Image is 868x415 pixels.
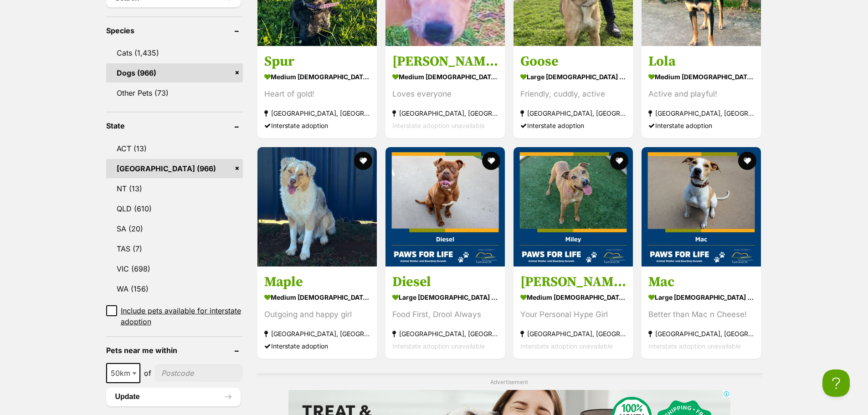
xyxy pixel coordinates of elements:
[264,119,370,132] div: Interstate adoption
[106,346,243,354] header: Pets near me within
[392,327,498,339] strong: [GEOGRAPHIC_DATA], [GEOGRAPHIC_DATA]
[392,308,498,320] div: Food First, Drool Always
[385,46,505,138] a: [PERSON_NAME] medium [DEMOGRAPHIC_DATA] Dog Loves everyone [GEOGRAPHIC_DATA], [GEOGRAPHIC_DATA] I...
[514,266,633,359] a: [PERSON_NAME] medium [DEMOGRAPHIC_DATA] Dog Your Personal Hype Girl [GEOGRAPHIC_DATA], [GEOGRAPHI...
[106,139,243,158] a: ACT (13)
[257,266,377,359] a: Maple medium [DEMOGRAPHIC_DATA] Dog Outgoing and happy girl [GEOGRAPHIC_DATA], [GEOGRAPHIC_DATA] ...
[610,152,628,170] button: favourite
[385,147,505,266] img: Diesel - Dogue de Bordeaux Dog
[648,88,754,100] div: Active and playful!
[514,46,633,138] a: Goose large [DEMOGRAPHIC_DATA] Dog Friendly, cuddly, active [GEOGRAPHIC_DATA], [GEOGRAPHIC_DATA] ...
[648,308,754,320] div: Better than Mac n Cheese!
[106,239,243,258] a: TAS (7)
[155,364,243,382] input: postcode
[392,290,498,303] strong: large [DEMOGRAPHIC_DATA] Dog
[264,290,370,303] strong: medium [DEMOGRAPHIC_DATA] Dog
[106,363,140,383] span: 50km
[648,53,754,70] h3: Lola
[121,305,243,327] span: Include pets available for interstate adoption
[392,107,498,119] strong: [GEOGRAPHIC_DATA], [GEOGRAPHIC_DATA]
[520,327,626,339] strong: [GEOGRAPHIC_DATA], [GEOGRAPHIC_DATA]
[520,290,626,303] strong: medium [DEMOGRAPHIC_DATA] Dog
[257,46,377,138] a: Spur medium [DEMOGRAPHIC_DATA] Dog Heart of gold! [GEOGRAPHIC_DATA], [GEOGRAPHIC_DATA] Interstate...
[106,83,243,102] a: Other Pets (73)
[264,53,370,70] h3: Spur
[264,88,370,100] div: Heart of gold!
[257,147,377,266] img: Maple - Australian Shepherd Dog
[106,388,241,406] button: Update
[144,368,151,379] span: of
[520,119,626,132] div: Interstate adoption
[648,273,754,290] h3: Mac
[106,179,243,198] a: NT (13)
[264,70,370,83] strong: medium [DEMOGRAPHIC_DATA] Dog
[106,43,243,62] a: Cats (1,435)
[392,88,498,100] div: Loves everyone
[264,107,370,119] strong: [GEOGRAPHIC_DATA], [GEOGRAPHIC_DATA]
[392,273,498,290] h3: Diesel
[106,219,243,238] a: SA (20)
[648,290,754,303] strong: large [DEMOGRAPHIC_DATA] Dog
[392,122,485,129] span: Interstate adoption unavailable
[392,342,485,349] span: Interstate adoption unavailable
[514,147,633,266] img: Miley - Mastiff Dog
[520,53,626,70] h3: Goose
[642,46,761,138] a: Lola medium [DEMOGRAPHIC_DATA] Dog Active and playful! [GEOGRAPHIC_DATA], [GEOGRAPHIC_DATA] Inter...
[648,342,741,349] span: Interstate adoption unavailable
[264,327,370,339] strong: [GEOGRAPHIC_DATA], [GEOGRAPHIC_DATA]
[385,266,505,359] a: Diesel large [DEMOGRAPHIC_DATA] Dog Food First, Drool Always [GEOGRAPHIC_DATA], [GEOGRAPHIC_DATA]...
[107,367,139,379] span: 50km
[106,26,243,35] header: Species
[264,273,370,290] h3: Maple
[520,107,626,119] strong: [GEOGRAPHIC_DATA], [GEOGRAPHIC_DATA]
[106,279,243,298] a: WA (156)
[106,259,243,278] a: VIC (698)
[822,369,850,397] iframe: Help Scout Beacon - Open
[642,147,761,266] img: Mac - Bull Arab Dog
[520,308,626,320] div: Your Personal Hype Girl
[482,152,500,170] button: favourite
[648,119,754,132] div: Interstate adoption
[106,159,243,178] a: [GEOGRAPHIC_DATA] (966)
[520,70,626,83] strong: large [DEMOGRAPHIC_DATA] Dog
[392,53,498,70] h3: [PERSON_NAME]
[392,70,498,83] strong: medium [DEMOGRAPHIC_DATA] Dog
[642,266,761,359] a: Mac large [DEMOGRAPHIC_DATA] Dog Better than Mac n Cheese! [GEOGRAPHIC_DATA], [GEOGRAPHIC_DATA] I...
[648,107,754,119] strong: [GEOGRAPHIC_DATA], [GEOGRAPHIC_DATA]
[648,70,754,83] strong: medium [DEMOGRAPHIC_DATA] Dog
[520,273,626,290] h3: [PERSON_NAME]
[264,339,370,352] div: Interstate adoption
[739,152,757,170] button: favourite
[520,342,613,349] span: Interstate adoption unavailable
[106,305,243,327] a: Include pets available for interstate adoption
[106,122,243,130] header: State
[264,308,370,320] div: Outgoing and happy girl
[106,199,243,218] a: QLD (610)
[520,88,626,100] div: Friendly, cuddly, active
[106,63,243,82] a: Dogs (966)
[354,152,372,170] button: favourite
[648,327,754,339] strong: [GEOGRAPHIC_DATA], [GEOGRAPHIC_DATA]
